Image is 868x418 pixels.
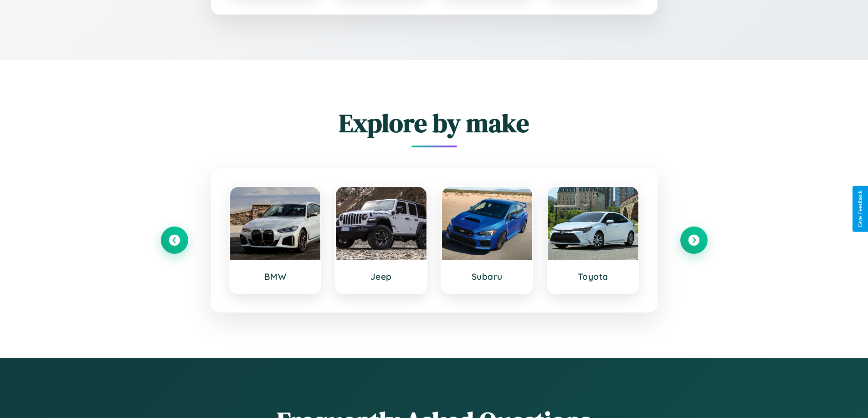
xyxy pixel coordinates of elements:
[451,271,524,282] h3: Subaru
[857,191,863,227] div: Give Feedback
[557,271,629,282] h3: Toyota
[239,271,312,282] h3: BMW
[345,271,417,282] h3: Jeep
[161,106,708,141] h2: Explore by make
